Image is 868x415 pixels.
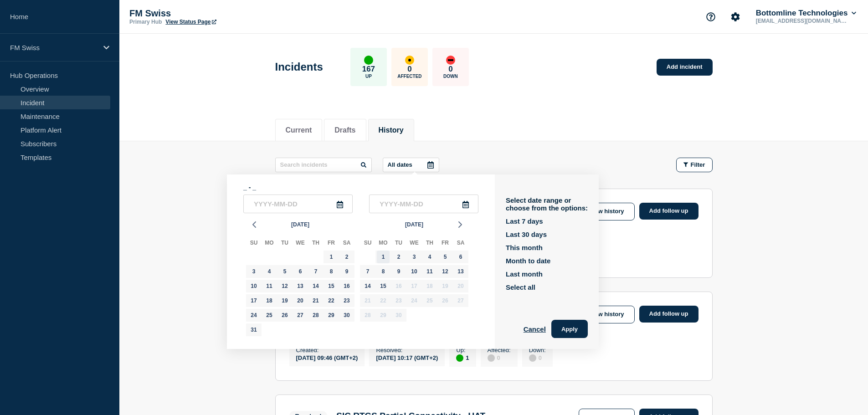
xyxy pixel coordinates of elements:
div: Thursday, Sep 11, 2025 [423,265,436,278]
div: Tuesday, Aug 5, 2025 [278,265,291,278]
div: Monday, Sep 22, 2025 [377,294,390,307]
div: Wednesday, Aug 13, 2025 [294,280,307,292]
p: Up [365,74,372,79]
div: Saturday, Aug 30, 2025 [340,309,353,322]
div: Monday, Sep 15, 2025 [377,280,390,292]
div: Fr [437,238,453,250]
span: [DATE] [291,218,309,231]
button: Bottomline Technologies [754,9,858,18]
div: Su [246,238,262,250]
p: Resolved : [376,347,438,354]
span: [DATE] [405,218,423,231]
div: Sunday, Aug 24, 2025 [247,309,260,322]
button: Drafts [334,126,355,134]
div: Thursday, Aug 21, 2025 [309,294,322,307]
p: Up : [456,347,469,354]
div: Monday, Sep 29, 2025 [377,309,390,322]
div: We [406,238,422,250]
p: FM Swiss [129,8,312,19]
div: disabled [488,354,495,362]
div: Sunday, Aug 10, 2025 [247,280,260,292]
div: Wednesday, Sep 17, 2025 [408,280,421,292]
button: This month [506,244,543,251]
div: Saturday, Sep 27, 2025 [454,294,467,307]
div: 0 [529,354,546,362]
div: Friday, Aug 29, 2025 [325,309,338,322]
p: FM Swiss [10,44,98,51]
p: Select date range or choose from the options: [506,196,588,212]
div: Tuesday, Sep 23, 2025 [392,294,405,307]
input: Search incidents [275,158,372,172]
div: Thursday, Aug 28, 2025 [309,309,322,322]
div: Wednesday, Aug 20, 2025 [294,294,307,307]
p: All dates [388,161,412,168]
div: [DATE] 09:46 (GMT+2) [296,354,358,361]
p: Affected : [488,347,511,354]
a: View Status Page [165,19,216,25]
div: Th [308,238,324,250]
div: Wednesday, Aug 6, 2025 [294,265,307,278]
div: Saturday, Aug 16, 2025 [340,280,353,292]
div: Wednesday, Sep 24, 2025 [408,294,421,307]
div: Tuesday, Aug 12, 2025 [278,280,291,292]
button: Last month [506,270,543,278]
div: We [293,238,308,250]
div: Fr [324,238,339,250]
button: Cancel [524,320,546,338]
p: _ - _ [243,184,478,191]
button: [DATE] [401,218,427,231]
div: Monday, Sep 1, 2025 [377,251,390,263]
button: Current [286,126,312,134]
div: affected [405,56,414,65]
div: Sunday, Sep 21, 2025 [361,294,374,307]
a: View history [579,203,634,220]
div: Thursday, Sep 25, 2025 [423,294,436,307]
p: 0 [407,65,411,74]
div: Saturday, Aug 2, 2025 [340,251,353,263]
div: Th [422,238,437,250]
div: Mo [375,238,391,250]
div: Monday, Aug 25, 2025 [263,309,276,322]
div: Tuesday, Sep 9, 2025 [392,265,405,278]
button: Last 30 days [506,231,547,238]
div: Thursday, Sep 18, 2025 [423,280,436,292]
div: Wednesday, Sep 3, 2025 [408,251,421,263]
div: Mo [262,238,277,250]
div: up [456,354,463,362]
div: Saturday, Sep 6, 2025 [454,251,467,263]
div: Friday, Aug 22, 2025 [325,294,338,307]
div: [DATE] 10:17 (GMT+2) [376,354,438,361]
p: Down [443,74,458,79]
input: YYYY-MM-DD [243,195,353,213]
div: Friday, Sep 19, 2025 [439,280,452,292]
div: Saturday, Aug 9, 2025 [340,265,353,278]
div: Monday, Sep 8, 2025 [377,265,390,278]
a: View history [579,306,634,323]
p: Created : [296,347,358,354]
div: Monday, Aug 4, 2025 [263,265,276,278]
button: Last 7 days [506,217,543,225]
p: 0 [448,65,452,74]
div: Sunday, Aug 3, 2025 [247,265,260,278]
div: Saturday, Aug 23, 2025 [340,294,353,307]
div: Tu [277,238,293,250]
input: YYYY-MM-DD [369,195,478,213]
div: Friday, Sep 5, 2025 [439,251,452,263]
button: Filter [676,158,713,172]
div: Tuesday, Sep 2, 2025 [392,251,405,263]
div: Tuesday, Aug 26, 2025 [278,309,291,322]
div: Saturday, Sep 13, 2025 [454,265,467,278]
button: [DATE] [288,218,313,231]
button: Month to date [506,257,550,265]
div: disabled [529,354,536,362]
a: Add follow up [639,306,699,323]
div: 0 [488,354,511,362]
div: Saturday, Sep 20, 2025 [454,280,467,292]
div: Thursday, Aug 14, 2025 [309,280,322,292]
div: Tu [391,238,406,250]
p: [EMAIL_ADDRESS][DOMAIN_NAME] [754,18,849,24]
div: Sunday, Aug 31, 2025 [247,323,260,336]
div: Monday, Aug 11, 2025 [263,280,276,292]
button: Apply [551,320,588,338]
p: 167 [362,65,375,74]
